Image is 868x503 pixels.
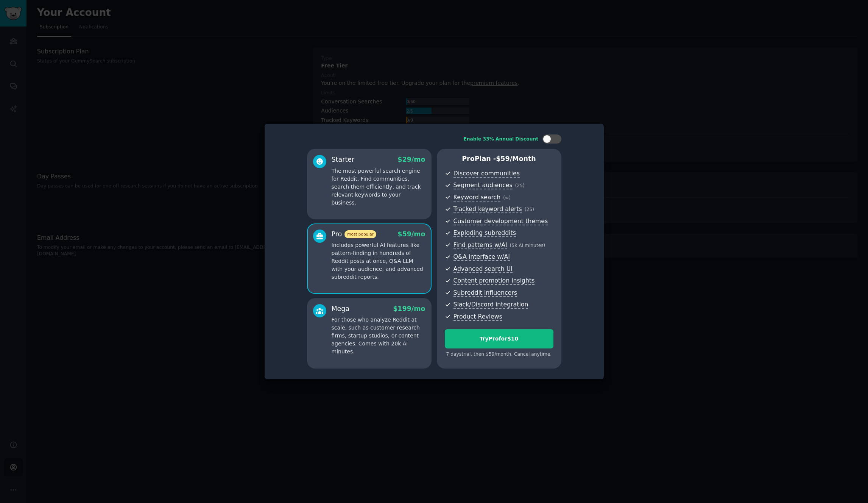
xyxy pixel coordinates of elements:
[503,195,511,200] span: ( ∞ )
[332,241,425,281] p: Includes powerful AI features like pattern-finding in hundreds of Reddit posts at once, Q&A LLM w...
[496,155,536,162] span: $ 59 /month
[445,335,553,343] div: Try Pro for $10
[525,207,534,212] span: ( 25 )
[515,183,525,188] span: ( 25 )
[332,316,425,356] p: For those who analyze Reddit at scale, such as customer research firms, startup studios, or conte...
[453,217,548,225] span: Customer development themes
[332,167,425,207] p: The most powerful search engine for Reddit. Find communities, search them efficiently, and track ...
[453,289,517,297] span: Subreddit influencers
[453,277,535,285] span: Content promotion insights
[453,301,528,309] span: Slack/Discord integration
[332,230,376,239] div: Pro
[332,155,355,164] div: Starter
[453,181,513,189] span: Segment audiences
[445,154,553,164] p: Pro Plan -
[397,230,425,238] span: $ 59 /mo
[397,156,425,163] span: $ 29 /mo
[453,194,501,202] span: Keyword search
[344,230,376,238] span: most popular
[453,313,502,321] span: Product Reviews
[510,243,545,248] span: ( 5k AI minutes )
[453,265,513,273] span: Advanced search UI
[445,351,553,358] div: 7 days trial, then $ 59 /month . Cancel anytime.
[453,229,516,237] span: Exploding subreddits
[332,304,350,314] div: Mega
[453,253,510,261] span: Q&A interface w/AI
[464,136,539,143] div: Enable 33% Annual Discount
[453,170,520,178] span: Discover communities
[453,241,507,249] span: Find patterns w/AI
[393,305,425,312] span: $ 199 /mo
[445,329,553,348] button: TryProfor$10
[453,205,522,213] span: Tracked keyword alerts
